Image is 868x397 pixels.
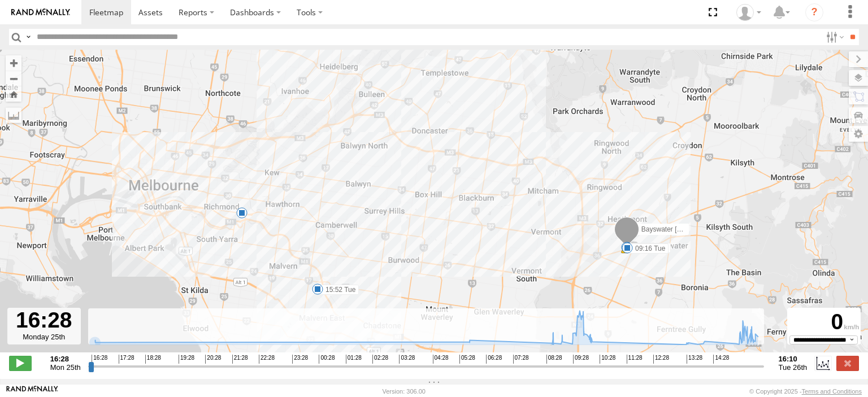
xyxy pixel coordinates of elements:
[50,355,81,363] strong: 16:28
[6,71,21,86] button: Zoom out
[6,86,21,102] button: Zoom Home
[119,355,134,364] span: 17:28
[92,355,107,364] span: 16:28
[802,388,862,395] a: Terms and Conditions
[749,388,862,395] div: © Copyright 2025 -
[50,363,81,372] span: Mon 25th Aug 2025
[6,107,21,123] label: Measure
[687,355,702,364] span: 13:28
[641,225,731,233] span: Bayswater [PERSON_NAME]
[805,3,823,21] i: ?
[546,355,562,364] span: 08:28
[573,355,589,364] span: 09:28
[627,355,643,364] span: 11:28
[600,355,615,364] span: 10:28
[346,355,362,364] span: 01:28
[236,207,248,219] div: 6
[732,4,765,21] div: Shaun Desmond
[822,29,846,45] label: Search Filter Options
[179,355,194,364] span: 19:28
[6,386,58,397] a: Visit our Website
[232,355,248,364] span: 21:28
[779,363,808,372] span: Tue 26th Aug 2025
[779,355,808,363] strong: 16:10
[372,355,388,364] span: 02:28
[318,285,359,295] label: 15:52 Tue
[627,243,668,253] label: 05:57 Tue
[6,55,21,71] button: Zoom in
[849,126,868,142] label: Map Settings
[399,355,415,364] span: 03:28
[24,29,33,45] label: Search Query
[9,356,32,370] label: Play/Stop
[205,355,221,364] span: 20:28
[259,355,275,364] span: 22:28
[836,356,859,370] label: Close
[789,309,859,335] div: 0
[433,355,449,364] span: 04:28
[653,355,669,364] span: 12:28
[11,8,70,16] img: rand-logo.svg
[292,355,308,364] span: 23:28
[486,355,502,364] span: 06:28
[319,355,335,364] span: 00:28
[713,355,729,364] span: 14:28
[627,243,669,254] label: 09:16 Tue
[145,355,161,364] span: 18:28
[459,355,475,364] span: 05:28
[513,355,529,364] span: 07:28
[383,388,426,395] div: Version: 306.00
